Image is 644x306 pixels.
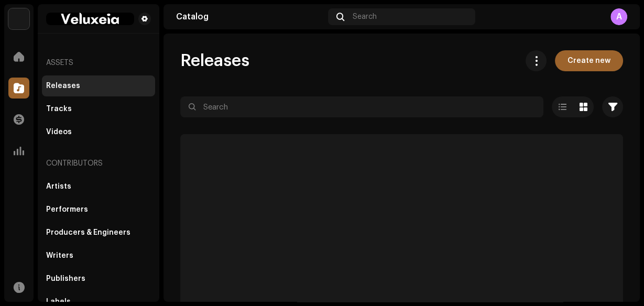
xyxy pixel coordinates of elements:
[46,275,85,283] div: Publishers
[42,199,155,220] re-m-nav-item: Performers
[42,245,155,266] re-m-nav-item: Writers
[46,13,134,25] img: 8474174d-8a8a-4289-a81a-df87527768dc
[46,205,88,214] div: Performers
[46,298,71,306] div: Labels
[46,252,73,260] div: Writers
[180,50,249,71] span: Releases
[46,105,72,113] div: Tracks
[42,268,155,289] re-m-nav-item: Publishers
[46,182,71,191] div: Artists
[46,82,80,90] div: Releases
[42,99,155,119] re-m-nav-item: Tracks
[42,151,155,176] re-a-nav-header: Contributors
[46,228,130,237] div: Producers & Engineers
[555,50,623,71] button: Create new
[180,96,543,117] input: Search
[610,8,627,25] div: A
[8,8,29,29] img: 5e0b14aa-8188-46af-a2b3-2644d628e69a
[42,122,155,143] re-m-nav-item: Videos
[42,75,155,96] re-m-nav-item: Releases
[46,128,72,136] div: Videos
[42,222,155,243] re-m-nav-item: Producers & Engineers
[353,13,377,21] span: Search
[42,176,155,197] re-m-nav-item: Artists
[176,13,324,21] div: Catalog
[42,50,155,75] re-a-nav-header: Assets
[567,50,610,71] span: Create new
